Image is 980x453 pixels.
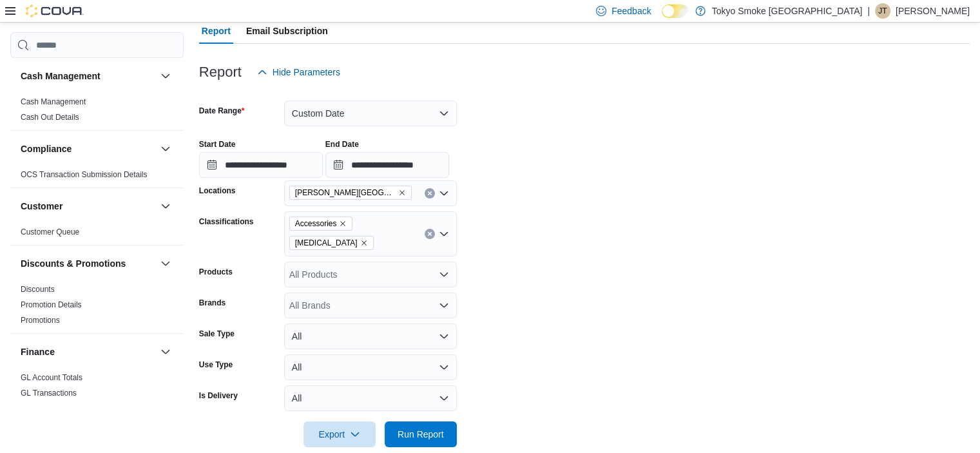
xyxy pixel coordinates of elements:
span: Cash Out Details [21,112,79,122]
a: Cash Management [21,97,86,106]
span: Promotions [21,315,60,325]
h3: Finance [21,345,55,358]
label: Brands [199,298,226,308]
label: Date Range [199,106,245,116]
h3: Report [199,64,242,80]
button: Cash Management [158,68,173,84]
span: JT [878,3,887,19]
label: Sale Type [199,329,235,339]
span: Accessories [295,217,337,230]
div: Discounts & Promotions [10,282,184,333]
label: Is Delivery [199,390,238,401]
span: Promotion Details [21,300,82,310]
input: Press the down key to open a popover containing a calendar. [325,152,449,178]
span: Customer Queue [21,227,79,237]
h3: Cash Management [21,70,101,82]
a: Promotion Details [21,300,82,309]
div: Customer [10,224,184,245]
button: Open list of options [439,229,449,239]
a: GL Transactions [21,389,77,398]
span: Feedback [611,5,651,17]
h3: Compliance [21,142,72,155]
span: Discounts [21,284,55,294]
button: Discounts & Promotions [158,256,173,271]
span: Report [202,18,231,44]
button: Clear input [425,229,435,239]
label: Classifications [199,217,254,227]
span: Run Report [398,428,444,441]
span: [MEDICAL_DATA] [295,236,358,249]
button: Cash Management [21,70,155,82]
input: Press the down key to open a popover containing a calendar. [199,152,323,178]
button: Customer [21,200,155,213]
div: Julie Thorkelson [875,3,890,19]
span: [PERSON_NAME][GEOGRAPHIC_DATA] [295,186,396,199]
span: OCS Transaction Submission Details [21,169,148,180]
button: All [284,354,457,380]
span: Brandon Corral Centre [289,186,412,200]
a: Customer Queue [21,227,79,236]
button: Discounts & Promotions [21,257,155,270]
label: Products [199,267,233,277]
a: GL Account Totals [21,373,82,382]
button: Clear input [425,188,435,198]
div: Cash Management [10,94,184,130]
button: Custom Date [284,101,457,126]
button: Open list of options [439,300,449,311]
label: Start Date [199,139,236,149]
span: Email Subscription [246,18,328,44]
h3: Customer [21,200,62,213]
h3: Discounts & Promotions [21,257,126,270]
span: Hide Parameters [273,66,340,79]
span: Nicotine [289,236,374,250]
button: Compliance [158,141,173,157]
button: Run Report [385,421,457,447]
button: All [284,323,457,349]
button: Finance [21,345,155,358]
p: | [867,3,870,19]
div: Finance [10,370,184,406]
button: Open list of options [439,269,449,280]
button: Hide Parameters [252,59,345,85]
a: Promotions [21,316,60,325]
button: Open list of options [439,188,449,198]
span: Accessories [289,217,353,231]
span: GL Account Totals [21,372,82,383]
span: Cash Management [21,97,86,107]
label: Use Type [199,360,233,370]
button: Finance [158,344,173,360]
p: Tokyo Smoke [GEOGRAPHIC_DATA] [712,3,863,19]
a: Cash Out Details [21,113,79,122]
span: Export [311,421,368,447]
div: Compliance [10,167,184,188]
button: Remove Nicotine from selection in this group [360,239,368,247]
button: Remove Brandon Corral Centre from selection in this group [398,189,406,197]
span: GL Transactions [21,388,77,398]
button: Compliance [21,142,155,155]
button: Customer [158,198,173,214]
input: Dark Mode [662,5,689,18]
button: All [284,385,457,411]
p: [PERSON_NAME] [896,3,970,19]
a: OCS Transaction Submission Details [21,170,148,179]
label: Locations [199,186,236,196]
button: Remove Accessories from selection in this group [339,220,347,227]
label: End Date [325,139,359,149]
img: Cova [26,5,84,17]
button: Export [303,421,376,447]
a: Discounts [21,285,55,294]
span: Dark Mode [662,18,662,19]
